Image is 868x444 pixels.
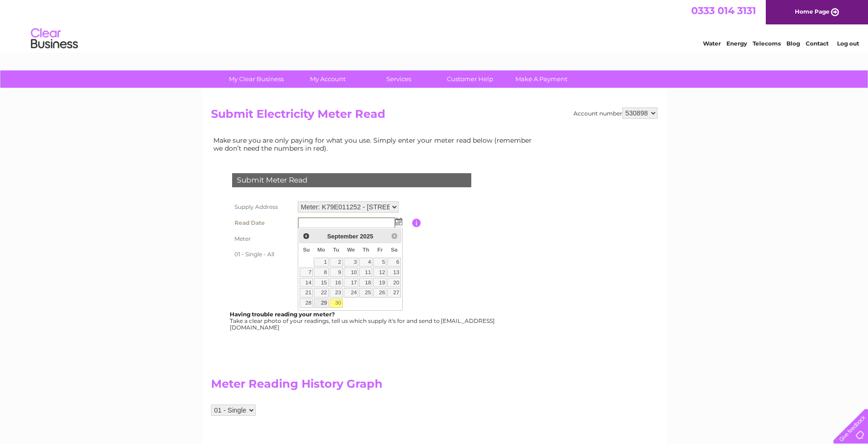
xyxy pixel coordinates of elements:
span: Friday [377,247,383,253]
div: Clear Business is a trading name of Verastar Limited (registered in [GEOGRAPHIC_DATA] No. 3667643... [213,5,656,46]
a: Blog [786,40,800,47]
a: 17 [344,278,359,287]
span: September [327,233,358,240]
span: Saturday [391,247,398,253]
a: 21 [300,288,313,298]
a: 24 [344,288,359,298]
div: Take a clear photo of your readings, tell us which supply it's for and send to [EMAIL_ADDRESS][DO... [230,311,496,330]
th: Meter [230,231,295,247]
h2: Submit Electricity Meter Read [211,107,657,125]
a: Services [360,70,438,88]
h2: Meter Reading History Graph [211,377,539,395]
td: Make sure you are only paying for what you use. Simply enter your meter read below (remember we d... [211,134,539,154]
a: Energy [726,40,747,47]
a: 13 [387,268,400,277]
td: Are you sure the read you have entered is correct? [295,262,412,280]
a: Telecoms [753,40,781,47]
a: 5 [373,258,386,267]
th: Read Date [230,215,295,231]
b: Having trouble reading your meter? [230,311,335,318]
a: 28 [300,299,313,308]
a: My Clear Business [218,70,295,88]
span: Thursday [362,247,369,253]
img: ... [395,218,402,225]
th: Supply Address [230,199,295,215]
a: 6 [387,258,400,267]
a: 11 [359,268,372,277]
a: 14 [300,278,313,287]
a: 30 [330,299,343,308]
a: My Account [289,70,366,88]
a: 8 [314,268,328,277]
span: 2025 [360,233,373,240]
a: 19 [373,278,386,287]
a: Customer Help [431,70,509,88]
a: 26 [373,288,386,298]
a: Prev [301,230,311,241]
a: 22 [314,288,328,298]
a: 3 [344,258,359,267]
a: 27 [387,288,400,298]
a: 29 [314,299,328,308]
a: 10 [344,268,359,277]
a: 0333 014 3131 [691,5,756,16]
a: 1 [314,258,328,267]
a: Log out [837,40,859,47]
span: Wednesday [347,247,355,253]
a: 23 [330,288,343,298]
a: 16 [330,278,343,287]
span: Prev [302,232,310,240]
a: Water [703,40,721,47]
a: 4 [359,258,372,267]
span: Monday [317,247,325,253]
a: 15 [314,278,328,287]
a: 12 [373,268,386,277]
th: 01 - Single - All [230,247,295,262]
a: Contact [806,40,829,47]
a: 25 [359,288,372,298]
span: Tuesday [333,247,339,253]
a: 7 [300,268,313,277]
a: Make A Payment [503,70,580,88]
img: logo.png [30,24,78,53]
span: Sunday [303,247,310,253]
a: 2 [330,258,343,267]
div: Submit Meter Read [232,173,471,187]
a: 20 [387,278,400,287]
div: Account number [574,107,657,119]
input: Information [412,219,421,227]
a: 9 [330,268,343,277]
a: 18 [359,278,372,287]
